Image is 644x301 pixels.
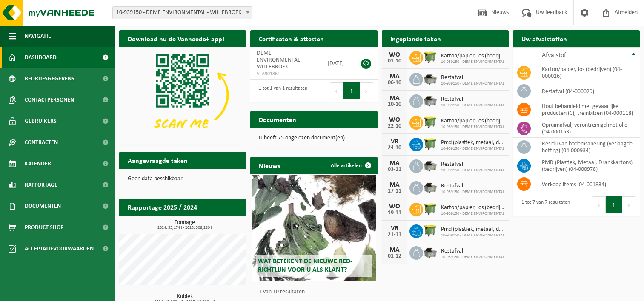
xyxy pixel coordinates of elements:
[258,258,352,273] span: Wat betekent de nieuwe RED-richtlijn voor u als klant?
[386,203,403,210] div: WO
[441,81,504,86] span: 10-939150 - DEME ENVIRONMENTAL
[386,102,403,108] div: 20-10
[25,174,57,196] span: Rapportage
[386,58,403,64] div: 01-10
[441,60,504,65] span: 10-939150 - DEME ENVIRONMENTAL
[386,182,403,188] div: MA
[423,180,438,194] img: WB-5000-GAL-GY-01
[441,226,504,233] span: Pmd (plastiek, metaal, drankkartons) (bedrijven)
[250,30,332,47] h2: Certificaten & attesten
[386,210,403,216] div: 19-11
[386,167,403,173] div: 03-11
[25,111,57,132] span: Gebruikers
[119,199,206,215] h2: Rapportage 2025 / 2024
[535,100,640,119] td: hout behandeld met gevaarlijke producten (C), treinbilzen (04-000118)
[535,82,640,100] td: restafval (04-000029)
[321,47,352,80] td: [DATE]
[259,135,369,141] p: U heeft 75 ongelezen document(en).
[259,289,373,295] p: 1 van 10 resultaten
[423,136,438,151] img: WB-1100-HPE-GN-50
[441,233,504,238] span: 10-939150 - DEME ENVIRONMENTAL
[386,232,403,238] div: 21-11
[386,138,403,145] div: VR
[423,202,438,216] img: WB-1100-HPE-GN-50
[441,183,504,190] span: Restafval
[423,245,438,259] img: WB-5000-GAL-GY-01
[119,152,196,168] h2: Aangevraagde taken
[119,30,233,47] h2: Download nu de Vanheede+ app!
[441,190,504,195] span: 10-939150 - DEME ENVIRONMENTAL
[441,139,504,146] span: Pmd (plastiek, metaal, drankkartons) (bedrijven)
[535,63,640,82] td: karton/papier, los (bedrijven) (04-000026)
[183,215,245,232] a: Bekijk rapportage
[441,53,504,60] span: Karton/papier, los (bedrijven)
[423,158,438,173] img: WB-5000-GAL-GY-01
[255,82,307,100] div: 1 tot 1 van 1 resultaten
[535,119,640,138] td: opruimafval, verontreinigd met olie (04-000153)
[441,96,504,103] span: Restafval
[112,6,252,19] span: 10-939150 - DEME ENVIRONMENTAL - WILLEBROEK
[330,82,343,99] button: Previous
[25,47,57,68] span: Dashboard
[441,248,504,255] span: Restafval
[25,217,63,238] span: Product Shop
[535,175,640,193] td: verkoop items (04-001834)
[592,196,606,213] button: Previous
[25,238,94,259] span: Acceptatievoorwaarden
[513,30,575,47] h2: Uw afvalstoffen
[423,71,438,86] img: WB-5000-GAL-GY-01
[324,157,377,174] a: Alle artikelen
[386,51,403,58] div: WO
[386,95,403,102] div: MA
[25,153,51,174] span: Kalender
[386,160,403,167] div: MA
[25,26,51,47] span: Navigatie
[441,211,504,216] span: 10-939150 - DEME ENVIRONMENTAL
[423,50,438,64] img: WB-1100-HPE-GN-50
[386,73,403,80] div: MA
[441,161,504,168] span: Restafval
[386,253,403,259] div: 01-12
[257,50,303,70] span: DEME ENVIRONMENTAL - WILLEBROEK
[343,82,360,99] button: 1
[622,196,635,213] button: Next
[535,138,640,156] td: residu van bodemsanering (verlaagde heffing) (04-000934)
[386,247,403,253] div: MA
[542,52,566,59] span: Afvalstof
[423,115,438,129] img: WB-1100-HPE-GN-50
[606,196,622,213] button: 1
[25,132,58,153] span: Contracten
[386,80,403,86] div: 06-10
[119,47,246,142] img: Download de VHEPlus App
[250,157,289,173] h2: Nieuws
[423,93,438,108] img: WB-5000-GAL-GY-01
[360,82,373,99] button: Next
[123,220,246,230] h3: Tonnage
[441,168,504,173] span: 10-939150 - DEME ENVIRONMENTAL
[123,226,246,230] span: 2024: 35,174 t - 2025: 508,280 t
[441,118,504,125] span: Karton/papier, los (bedrijven)
[252,175,376,281] a: Wat betekent de nieuwe RED-richtlijn voor u als klant?
[25,196,61,217] span: Documenten
[386,188,403,194] div: 17-11
[386,225,403,232] div: VR
[386,123,403,129] div: 22-10
[128,176,238,182] p: Geen data beschikbaar.
[113,7,252,19] span: 10-939150 - DEME ENVIRONMENTAL - WILLEBROEK
[386,116,403,123] div: WO
[25,89,74,111] span: Contactpersonen
[257,71,314,77] span: VLA901861
[25,68,74,89] span: Bedrijfsgegevens
[517,196,570,214] div: 1 tot 7 van 7 resultaten
[382,30,449,47] h2: Ingeplande taken
[441,255,504,260] span: 10-939150 - DEME ENVIRONMENTAL
[441,103,504,108] span: 10-939150 - DEME ENVIRONMENTAL
[386,145,403,151] div: 24-10
[423,223,438,238] img: WB-1100-HPE-GN-50
[441,125,504,130] span: 10-939150 - DEME ENVIRONMENTAL
[441,204,504,211] span: Karton/papier, los (bedrijven)
[250,111,305,128] h2: Documenten
[535,156,640,175] td: PMD (Plastiek, Metaal, Drankkartons) (bedrijven) (04-000978)
[441,146,504,151] span: 10-939150 - DEME ENVIRONMENTAL
[441,74,504,81] span: Restafval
